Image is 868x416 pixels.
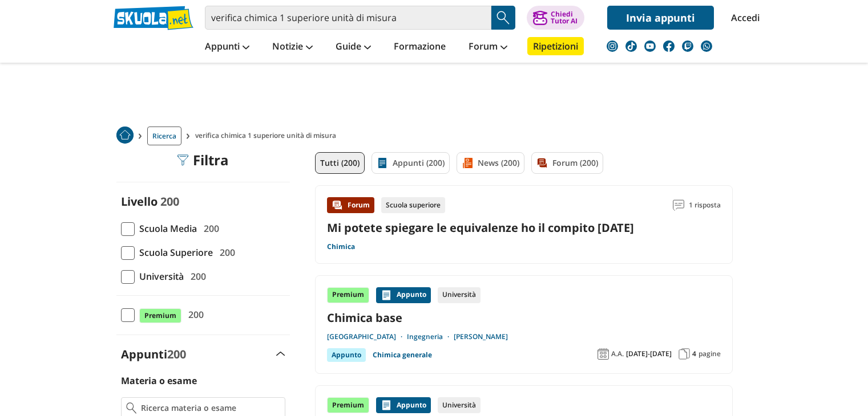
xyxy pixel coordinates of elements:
[391,37,449,58] a: Formazione
[139,308,181,323] span: Premium
[195,127,341,145] span: verifica chimica 1 superiore unità di misura
[372,152,450,174] a: Appunti (200)
[597,348,609,360] img: Anno accademico
[536,157,548,169] img: Forum filtro contenuto
[135,221,197,236] span: Scuola Media
[332,199,343,211] img: Forum contenuto
[376,287,431,303] div: Appunto
[333,37,374,58] a: Guide
[466,37,510,58] a: Forum
[205,6,491,30] input: Cerca appunti, riassunti o versioni
[116,127,134,145] a: Home
[327,348,366,362] div: Appunto
[177,154,188,166] img: Filtra filtri mobile
[327,397,369,413] div: Premium
[625,40,637,52] img: tiktok
[373,348,432,362] a: Chimica generale
[141,402,280,414] input: Ricerca materia o esame
[701,40,712,52] img: WhatsApp
[682,40,693,52] img: twitch
[121,194,158,209] label: Livello
[692,349,696,358] span: 4
[454,332,508,341] a: [PERSON_NAME]
[315,152,365,174] a: Tutti (200)
[121,346,186,362] label: Appunti
[327,310,721,325] a: Chimica base
[167,346,186,362] span: 200
[135,245,213,260] span: Scuola Superiore
[457,152,524,174] a: News (200)
[199,221,219,236] span: 200
[376,397,431,413] div: Appunto
[673,199,684,211] img: Commenti lettura
[527,37,584,55] a: Ripetizioni
[462,157,473,169] img: News filtro contenuto
[607,40,618,52] img: instagram
[377,157,388,169] img: Appunti filtro contenuto
[438,397,481,413] div: Università
[121,374,197,387] label: Materia o esame
[381,197,445,213] div: Scuola superiore
[407,332,454,341] a: Ingegneria
[491,6,515,30] button: Search Button
[663,40,675,52] img: facebook
[160,194,179,209] span: 200
[438,287,481,303] div: Università
[327,242,355,251] a: Chimica
[116,127,134,144] img: Home
[731,6,755,30] a: Accedi
[527,6,584,30] button: ChiediTutor AI
[327,332,407,341] a: [GEOGRAPHIC_DATA]
[626,349,672,358] span: [DATE]-[DATE]
[644,40,656,52] img: youtube
[551,11,578,25] div: Chiedi Tutor AI
[327,220,634,235] a: Mi potete spiegare le equivalenze ho il compito [DATE]
[126,402,137,414] img: Ricerca materia o esame
[531,152,603,174] a: Forum (200)
[177,152,229,168] div: Filtra
[381,289,392,301] img: Appunti contenuto
[135,269,184,284] span: Università
[147,127,181,145] a: Ricerca
[689,197,721,213] span: 1 risposta
[202,37,252,58] a: Appunti
[186,269,206,284] span: 200
[679,348,690,360] img: Pagine
[381,399,392,411] img: Appunti contenuto
[276,352,285,356] img: Apri e chiudi sezione
[607,6,714,30] a: Invia appunti
[269,37,316,58] a: Notizie
[495,9,512,26] img: Cerca appunti, riassunti o versioni
[611,349,624,358] span: A.A.
[327,287,369,303] div: Premium
[327,197,374,213] div: Forum
[699,349,721,358] span: pagine
[215,245,235,260] span: 200
[184,307,204,322] span: 200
